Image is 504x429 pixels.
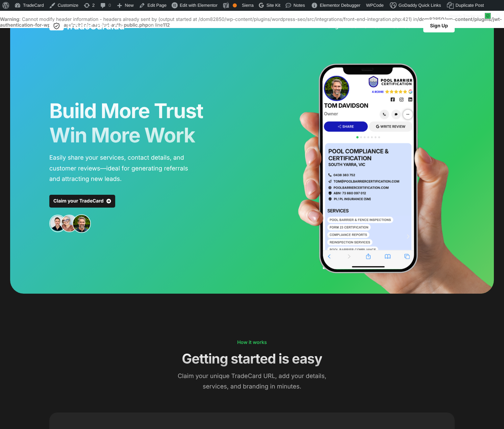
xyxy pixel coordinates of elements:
[182,351,322,367] span: Getting started is easy
[446,11,494,22] a: Howdy,
[350,23,381,29] a: Get Verified
[392,23,412,29] a: Contact
[267,3,280,8] span: Site Kit
[430,24,448,28] span: Sign Up
[233,3,237,7] div: OK
[49,339,455,346] h6: How it works
[180,3,218,8] span: Edit with Elementor
[463,14,483,19] span: Tradecard
[423,20,455,32] a: Sign Up
[49,195,115,208] a: Claim your TradeCard
[321,23,338,29] a: Pricing
[49,153,191,185] p: Easily share your services, contact details, and customer reviews—ideal for generating referrals ...
[49,99,203,148] span: Build More Trust Win More Work
[53,199,104,204] span: Claim your TradeCard
[171,371,333,392] p: Claim your unique TradeCard URL, add your details, services, and branding in minutes.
